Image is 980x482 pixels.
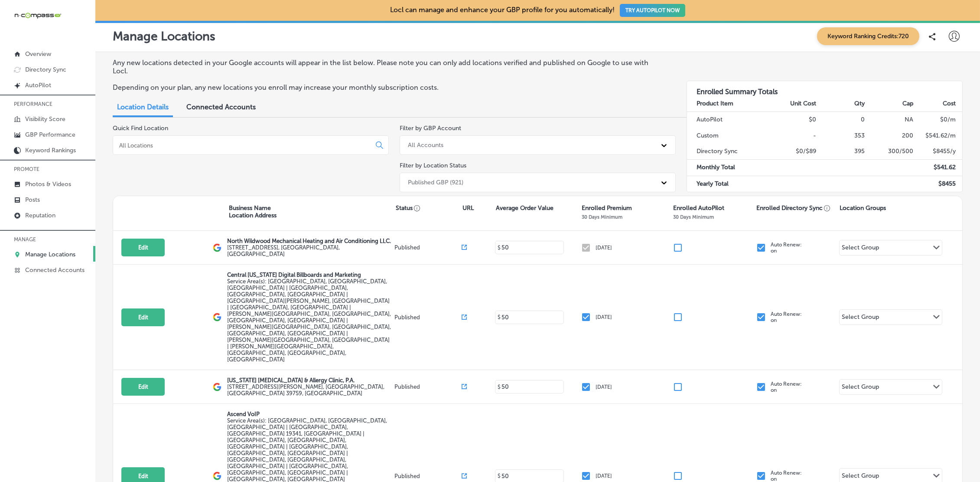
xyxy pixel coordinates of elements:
[113,29,215,43] p: Manage Locations
[673,214,714,220] p: 30 Days Minimum
[687,144,768,160] td: Directory Sync
[213,383,221,391] img: logo
[498,384,501,390] p: $
[620,4,685,17] button: TRY AUTOPILOT NOW
[394,314,462,321] p: Published
[25,147,76,154] p: Keyword Rankings
[498,245,501,251] p: $
[227,384,393,397] label: [STREET_ADDRESS][PERSON_NAME] , [GEOGRAPHIC_DATA], [GEOGRAPHIC_DATA] 39759, [GEOGRAPHIC_DATA]
[113,125,168,132] label: Quick Find Location
[582,204,632,212] p: Enrolled Premium
[227,411,393,417] p: Ascend VoIP
[498,314,501,320] p: $
[25,82,51,89] p: AutoPilot
[771,311,802,323] p: Auto Renew: on
[25,180,71,188] p: Photos & Videos
[596,314,612,320] p: [DATE]
[771,242,802,254] p: Auto Renew: on
[842,383,879,393] div: Select Group
[396,204,462,212] p: Status
[25,115,65,123] p: Visibility Score
[687,160,768,176] td: Monthly Total
[687,81,962,96] h3: Enrolled Summary Totals
[229,204,277,219] p: Business Name Location Address
[817,128,865,144] td: 353
[914,96,962,112] th: Cost
[596,473,612,479] p: [DATE]
[817,144,865,160] td: 395
[842,244,879,254] div: Select Group
[227,377,393,384] p: [US_STATE] [MEDICAL_DATA] & Allergy Clinic, P.A.
[400,125,461,132] label: Filter by GBP Account
[394,473,462,479] p: Published
[817,27,919,45] span: Keyword Ranking Credits: 720
[227,272,393,278] p: Central [US_STATE] Digital Billboards and Marketing
[118,141,369,149] input: All Locations
[227,244,393,257] label: [STREET_ADDRESS] , [GEOGRAPHIC_DATA], [GEOGRAPHIC_DATA]
[121,308,165,326] button: Edit
[771,470,802,482] p: Auto Renew: on
[687,176,768,192] td: Yearly Total
[914,176,962,192] td: $ 8455
[496,204,553,212] p: Average Order Value
[498,473,501,479] p: $
[400,162,466,169] label: Filter by Location Status
[25,50,51,58] p: Overview
[673,204,724,212] p: Enrolled AutoPilot
[213,313,221,321] img: logo
[865,128,914,144] td: 200
[817,96,865,112] th: Qty
[914,144,962,160] td: $ 8455 /y
[596,245,612,251] p: [DATE]
[697,100,733,107] strong: Product Item
[408,179,463,186] div: Published GBP (921)
[768,128,817,144] td: -
[113,59,665,75] p: Any new locations detected in your Google accounts will appear in the list below. Please note you...
[865,96,914,112] th: Cap
[394,244,462,251] p: Published
[687,112,768,128] td: AutoPilot
[113,83,665,92] p: Depending on your plan, any new locations you enroll may increase your monthly subscription costs.
[213,472,221,480] img: logo
[865,112,914,128] td: NA
[771,381,802,393] p: Auto Renew: on
[186,103,256,111] span: Connected Accounts
[25,251,75,258] p: Manage Locations
[914,160,962,176] td: $ 541.62
[25,66,66,73] p: Directory Sync
[25,266,85,274] p: Connected Accounts
[394,384,462,390] p: Published
[768,112,817,128] td: $0
[25,196,40,203] p: Posts
[756,204,830,212] p: Enrolled Directory Sync
[213,243,221,252] img: logo
[817,112,865,128] td: 0
[865,144,914,160] td: 300/500
[768,144,817,160] td: $0/$89
[687,128,768,144] td: Custom
[582,214,622,220] p: 30 Days Minimum
[227,278,391,363] span: Orlando, FL, USA | Kissimmee, FL, USA | Meadow Woods, FL 32824, USA | Hunters Creek, FL 32837, US...
[842,313,879,323] div: Select Group
[25,212,55,219] p: Reputation
[117,103,169,111] span: Location Details
[842,472,879,482] div: Select Group
[227,238,393,244] p: North Wildwood Mechanical Heating and Air Conditioning LLC.
[840,204,886,212] p: Location Groups
[768,96,817,112] th: Unit Cost
[408,141,443,149] div: All Accounts
[914,112,962,128] td: $ 0 /m
[121,378,165,396] button: Edit
[25,131,75,138] p: GBP Performance
[121,239,165,256] button: Edit
[462,204,474,212] p: URL
[14,11,62,20] img: 660ab0bf-5cc7-4cb8-ba1c-48b5ae0f18e60NCTV_CLogo_TV_Black_-500x88.png
[914,128,962,144] td: $ 541.62 /m
[596,384,612,390] p: [DATE]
